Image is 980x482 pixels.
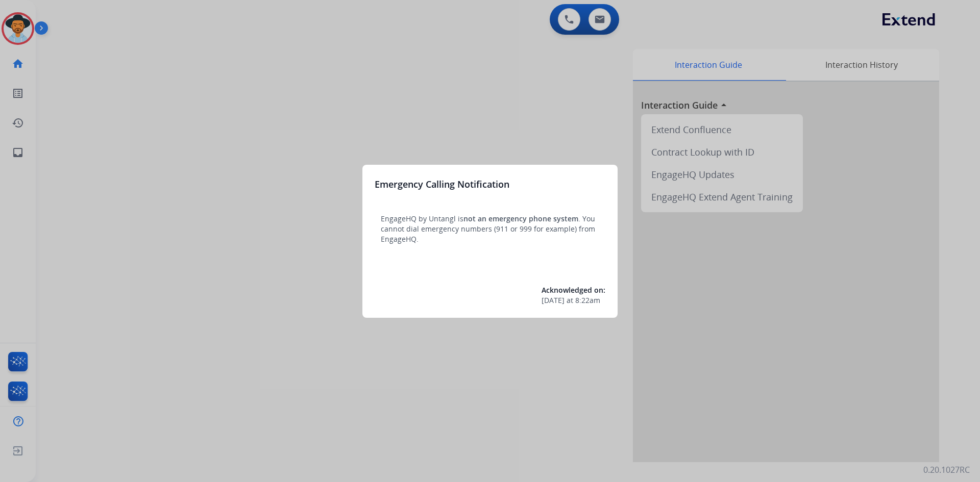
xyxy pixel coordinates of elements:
[381,214,599,244] p: EngageHQ by Untangl is . You cannot dial emergency numbers (911 or 999 for example) from EngageHQ.
[375,177,509,191] h3: Emergency Calling Notification
[542,295,565,306] span: [DATE]
[463,214,578,223] span: not an emergency phone system
[542,295,605,306] div: at
[923,464,970,476] p: 0.20.1027RC
[542,285,605,295] span: Acknowledged on:
[575,295,600,306] span: 8:22am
